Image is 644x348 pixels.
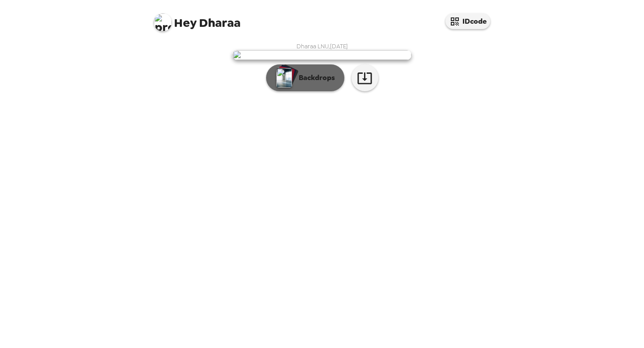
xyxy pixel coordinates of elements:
[154,13,172,31] img: profile pic
[294,72,335,83] p: Backdrops
[233,50,411,60] img: user
[154,9,241,29] span: Dharaa
[297,42,348,50] span: Dharaa LNU , [DATE]
[445,13,490,29] button: IDcode
[174,15,196,31] span: Hey
[266,64,344,91] button: Backdrops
